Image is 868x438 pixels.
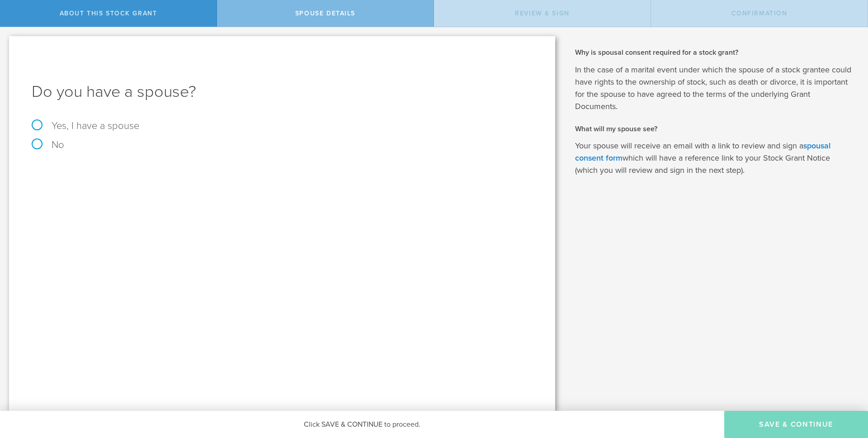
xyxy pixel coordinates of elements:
span: About this stock grant [60,10,157,17]
h1: Do you have a spouse? [32,81,533,103]
p: Your spouse will receive an email with a link to review and sign a which will have a reference li... [575,140,854,176]
h2: Why is spousal consent required for a stock grant? [575,48,854,57]
span: Review & Sign [515,10,570,17]
label: Yes, I have a spouse [32,121,533,131]
label: No [32,140,533,150]
span: Confirmation [731,10,788,17]
span: Spouse Details [295,10,355,17]
h2: What will my spouse see? [575,124,854,134]
button: Save & Continue [724,411,868,438]
p: In the case of a marital event under which the spouse of a stock grantee could have rights to the... [575,64,854,113]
